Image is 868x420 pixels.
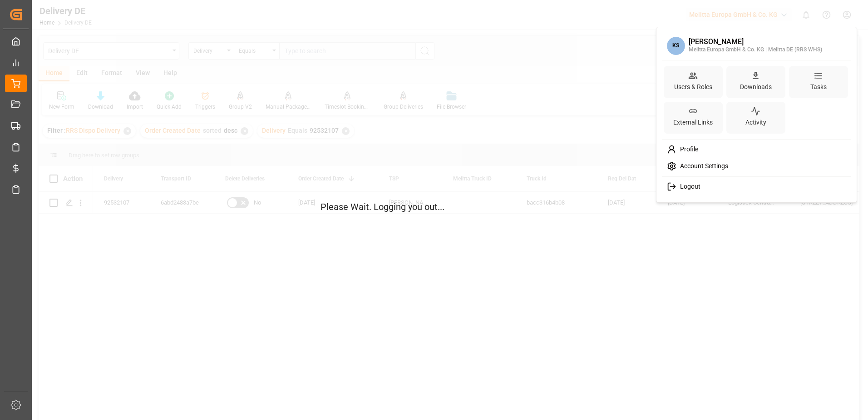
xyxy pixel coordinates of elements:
p: Please Wait. Logging you out... [321,200,547,214]
div: Activity [744,116,768,129]
div: Tasks [809,80,829,94]
div: Downloads [738,80,774,94]
div: [PERSON_NAME] [689,38,822,46]
span: KS [667,37,685,55]
span: Account Settings [676,162,728,170]
span: Logout [676,183,700,191]
div: External Links [671,116,715,129]
div: Users & Roles [672,80,714,94]
span: Profile [676,145,698,154]
div: Melitta Europa GmbH & Co. KG | Melitta DE (RRS WHS) [689,46,822,54]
